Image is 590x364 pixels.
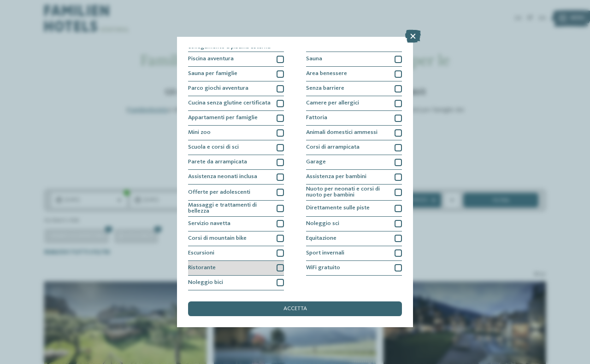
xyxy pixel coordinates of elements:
span: Scuola e corsi di sci [188,144,239,150]
span: Massaggi e trattamenti di bellezza [188,202,271,214]
span: Sport invernali [306,250,344,256]
span: Garage [306,159,326,165]
span: Assistenza neonati inclusa [188,174,257,180]
span: Parco giochi avventura [188,86,248,92]
span: Corsi di arrampicata [306,144,360,150]
span: Offerte per adolescenti [188,190,250,196]
span: Sauna [306,56,322,62]
span: Animali domestici ammessi [306,130,378,136]
span: Direttamente sulle piste [306,205,370,211]
span: WiFi gratuito [306,265,340,271]
span: Corsi di mountain bike [188,236,247,242]
span: Mini zoo [188,130,211,136]
span: Cucina senza glutine certificata [188,100,271,106]
span: Servizio navetta [188,221,230,227]
span: Fattoria [306,115,327,121]
span: Area benessere [306,71,347,77]
span: Ristorante [188,265,216,271]
span: Escursioni [188,250,214,256]
span: Camere per allergici [306,100,359,106]
span: accetta [283,306,307,312]
span: Noleggio bici [188,280,223,286]
span: Noleggio sci [306,221,339,227]
span: Assistenza per bambini [306,174,366,180]
span: Equitazione [306,236,336,242]
span: Appartamenti per famiglie [188,115,258,121]
span: Parete da arrampicata [188,159,247,165]
span: Piscina avventura [188,56,234,62]
span: Nuoto per neonati e corsi di nuoto per bambini [306,186,389,198]
span: Sauna per famiglie [188,71,237,77]
span: Senza barriere [306,86,344,92]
